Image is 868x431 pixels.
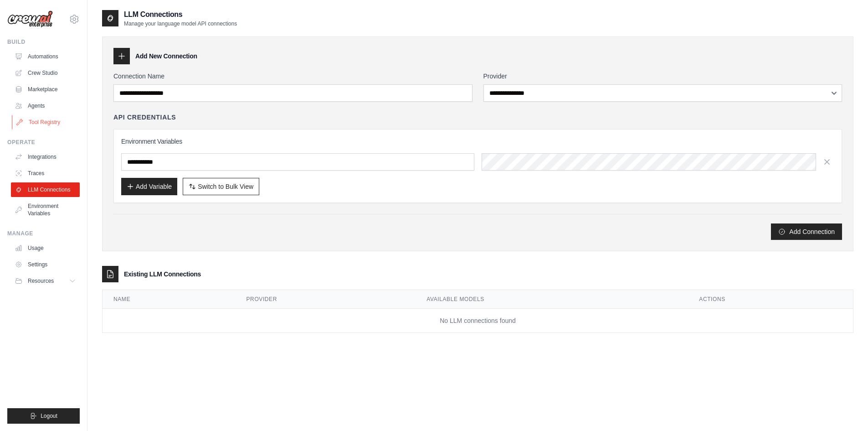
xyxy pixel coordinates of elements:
h3: Existing LLM Connections [124,270,201,279]
a: LLM Connections [11,182,80,197]
a: Integrations [11,150,80,164]
span: Resources [28,277,54,285]
th: Name [103,290,236,309]
th: Available Models [416,290,688,309]
h3: Environment Variables [121,137,834,146]
div: Build [7,38,80,46]
th: Actions [688,290,853,309]
label: Connection Name [113,72,473,81]
button: Resources [11,274,80,288]
h3: Add New Connection [135,52,197,61]
a: Usage [11,241,80,255]
span: Logout [41,412,57,420]
span: Switch to Bulk View [198,182,253,191]
button: Add Variable [121,178,177,195]
a: Marketplace [11,82,80,97]
td: No LLM connections found [103,309,853,333]
p: Manage your language model API connections [124,20,237,27]
h4: API Credentials [113,113,176,122]
a: Traces [11,166,80,181]
button: Logout [7,408,80,424]
th: Provider [236,290,416,309]
a: Environment Variables [11,199,80,221]
div: Operate [7,139,80,146]
img: Logo [7,10,53,28]
a: Automations [11,49,80,64]
button: Add Connection [771,223,842,240]
button: Switch to Bulk View [183,178,259,195]
a: Settings [11,257,80,272]
a: Crew Studio [11,66,80,80]
a: Agents [11,99,80,113]
label: Provider [483,72,842,81]
a: Tool Registry [12,115,81,130]
h2: LLM Connections [124,9,237,20]
div: Manage [7,230,80,237]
